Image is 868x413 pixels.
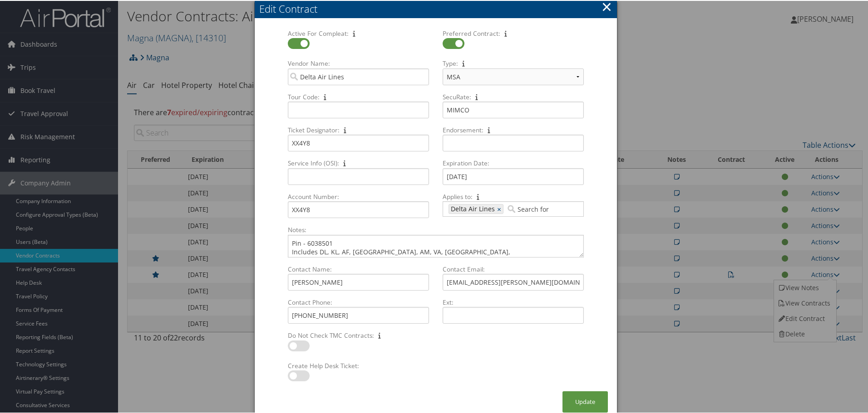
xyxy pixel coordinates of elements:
[284,224,587,233] label: Notes:
[439,158,587,167] label: Expiration Date:
[288,134,429,151] input: Ticket Designator:
[443,68,584,84] select: Type:
[284,191,433,200] label: Account Number:
[439,264,587,273] label: Contact Email:
[443,101,584,117] input: SecuRate:
[439,191,587,200] label: Applies to:
[284,330,433,339] label: Do Not Check TMC Contracts:
[259,1,617,15] div: Edit Contract
[284,264,433,273] label: Contact Name:
[443,134,584,151] input: Endorsement:
[288,101,429,117] input: Tour Code:
[288,68,429,84] input: Vendor Name:
[439,58,587,67] label: Type:
[284,360,433,369] label: Create Help Desk Ticket:
[284,297,433,306] label: Contact Phone:
[497,204,503,213] a: ×
[439,297,587,306] label: Ext:
[443,167,584,184] input: Expiration Date:
[284,58,433,67] label: Vendor Name:
[288,234,584,257] textarea: Notes:
[439,92,587,101] label: SecuRate:
[284,28,433,37] label: Active For Compleat:
[288,167,429,184] input: Service Info (OSI):
[439,28,587,37] label: Preferred Contract:
[288,306,429,323] input: Contact Phone:
[284,125,433,134] label: Ticket Designator:
[439,125,587,134] label: Endorsement:
[562,390,608,412] button: Update
[443,273,584,290] input: Contact Email:
[506,204,557,213] input: Applies to: Delta Air Lines×
[284,92,433,101] label: Tour Code:
[443,306,584,323] input: Ext:
[449,204,495,213] span: Delta Air Lines
[288,273,429,290] input: Contact Name:
[284,158,433,167] label: Service Info (OSI):
[288,200,429,217] input: Account Number:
